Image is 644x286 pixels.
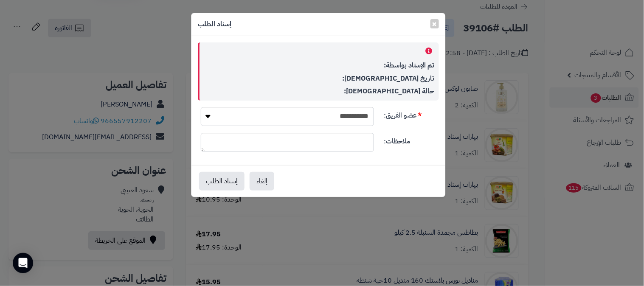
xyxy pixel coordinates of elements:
h4: إسناد الطلب [198,20,231,29]
span: × [432,17,437,30]
strong: حالة [DEMOGRAPHIC_DATA]: [344,86,435,96]
label: عضو الفريق: [380,107,442,121]
strong: تاريخ [DEMOGRAPHIC_DATA]: [342,73,435,84]
button: إلغاء [250,172,274,191]
div: Open Intercom Messenger [13,253,33,273]
button: Close [430,19,439,28]
label: ملاحظات: [380,133,442,146]
button: إسناد الطلب [199,172,245,191]
strong: تم الإسناد بواسطة: [384,60,435,70]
